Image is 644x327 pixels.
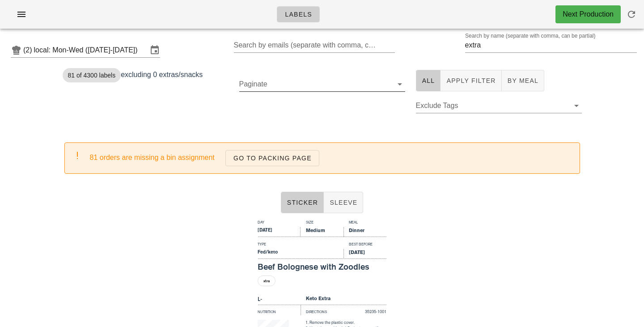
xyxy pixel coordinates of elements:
button: Apply Filter [441,70,501,91]
div: Directions [301,305,343,315]
button: By Meal [502,70,544,91]
button: Sleeve [324,192,363,213]
a: Labels [277,6,320,22]
span: Go to Packing Page [233,155,312,162]
div: Meal [343,219,386,227]
div: L- [258,295,301,305]
span: Labels [284,11,312,18]
span: Apply Filter [446,77,496,84]
div: Keto Extra [301,295,386,305]
span: By Meal [507,77,538,84]
div: Dinner [343,227,386,237]
label: Search by name (separate with comma, can be partial) [465,33,595,39]
span: xtra [263,276,270,286]
span: 35235-1001 [365,310,386,314]
div: Best Before [343,241,386,249]
div: Day [258,219,301,227]
span: All [422,77,435,84]
div: (2) [23,46,34,55]
div: Beef Bolognese with Zoodles [258,263,386,271]
li: Remove the plastic cover. [309,320,386,326]
div: Medium [301,227,343,237]
div: Exclude Tags [416,99,582,113]
span: 81 of 4300 labels [68,68,116,82]
div: [DATE] [258,227,301,237]
div: Size [301,219,343,227]
div: Fed/keto [258,249,343,259]
button: Sticker [281,192,324,213]
span: Sleeve [329,199,357,206]
span: Sticker [287,199,318,206]
div: Paginate [239,77,405,91]
div: [DATE] [343,249,386,259]
a: Go to Packing Page [225,150,319,166]
div: 81 orders are missing a bin assignment [90,150,572,166]
div: Nutrition [258,305,301,315]
div: Type [258,241,343,249]
button: All [416,70,441,91]
div: excluding 0 extras/snacks [57,65,234,128]
div: Next Production [563,9,614,20]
